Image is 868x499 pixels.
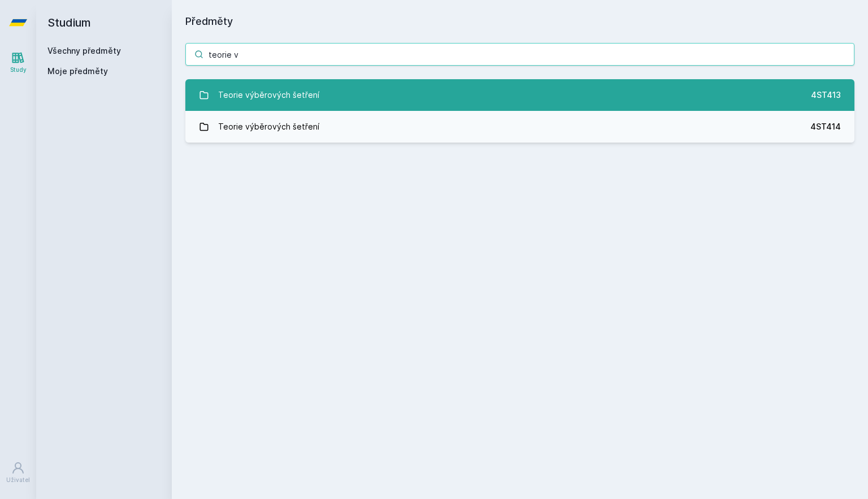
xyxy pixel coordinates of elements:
[218,84,319,106] div: Teorie výběrových šetření
[811,89,841,101] div: 4ST413
[47,66,108,77] span: Moje předměty
[2,455,34,490] a: Uživatel
[185,79,854,111] a: Teorie výběrových šetření 4ST413
[810,121,841,132] div: 4ST414
[10,66,27,74] div: Study
[185,111,854,143] a: Teorie výběrových šetření 4ST414
[2,45,34,80] a: Study
[6,476,30,484] div: Uživatel
[185,43,854,66] input: Název nebo ident předmětu…
[185,14,854,29] h1: Předměty
[218,115,319,138] div: Teorie výběrových šetření
[47,46,121,55] a: Všechny předměty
